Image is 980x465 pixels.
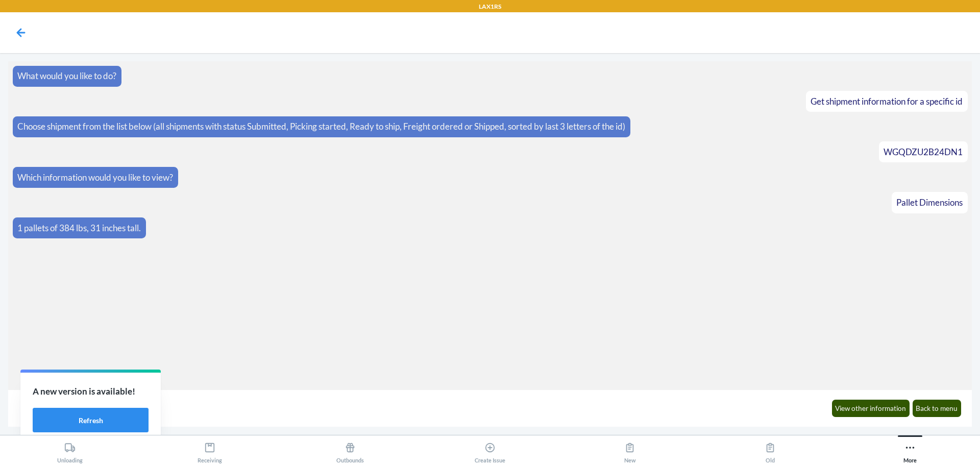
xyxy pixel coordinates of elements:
button: Back to menu [913,400,962,417]
span: Get shipment information for a specific id [811,96,963,107]
div: New [624,438,636,463]
div: Create Issue [475,438,505,463]
p: Choose shipment from the list below (all shipments with status Submitted, Picking started, Ready ... [17,120,625,133]
span: WGQDZU2B24DN1 [884,146,963,157]
button: More [840,435,980,463]
button: Refresh [33,408,149,432]
button: Create Issue [420,435,560,463]
p: Which information would you like to view? [17,171,173,184]
div: Receiving [198,438,222,463]
button: New [560,435,700,463]
button: Outbounds [280,435,420,463]
div: Old [765,438,776,463]
p: LAX1RS [479,2,501,11]
div: More [903,438,917,463]
button: Old [700,435,840,463]
div: Unloading [57,438,83,463]
button: Receiving [140,435,280,463]
p: 1 pallets of 384 lbs, 31 inches tall. [17,222,141,235]
span: Pallet Dimensions [896,197,963,208]
button: View other information [832,400,910,417]
p: A new version is available! [33,385,149,398]
p: What would you like to do? [17,69,116,83]
div: Outbounds [336,438,364,463]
